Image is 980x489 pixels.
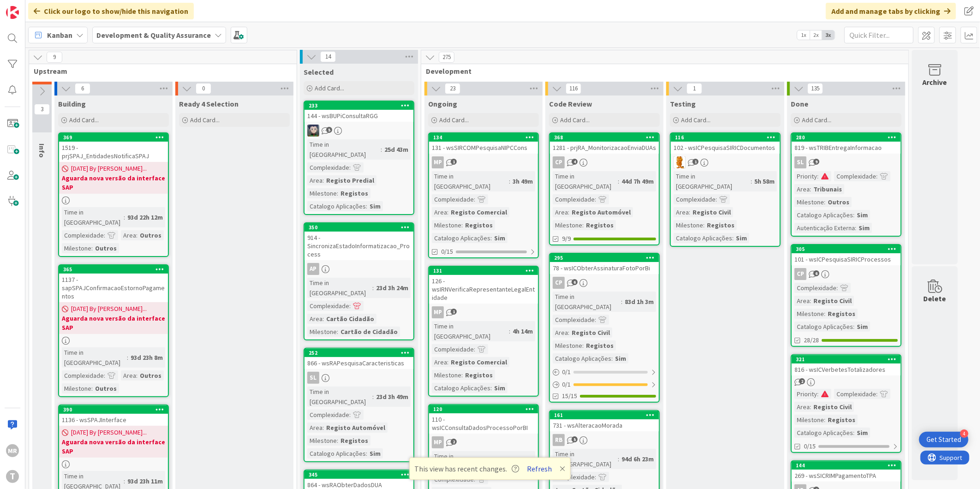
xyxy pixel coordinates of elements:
a: 280819 - wsTRIBEntregaInformacaoSLPriority:Complexidade:Area:TribunaisMilestone:OutrosCatalogo Ap... [791,132,902,237]
span: : [810,296,811,306]
div: Time in [GEOGRAPHIC_DATA] [674,171,751,191]
div: Registo Comercial [448,357,509,367]
div: Catalogo Aplicações [795,322,853,332]
span: : [461,220,463,230]
span: 1 [451,309,457,315]
div: Catalogo Aplicações [432,383,490,393]
div: 4h 14m [510,326,535,336]
div: SL [305,372,413,384]
span: : [824,415,825,425]
div: Tribunais [811,184,844,194]
div: SL [307,372,319,384]
div: 23d 3h 24m [374,283,411,293]
b: Aguarda nova versão da interface SAP [62,314,165,332]
span: : [876,389,878,399]
div: Time in [GEOGRAPHIC_DATA] [307,139,381,160]
span: : [568,328,569,338]
div: 365 [63,266,168,273]
div: MP [432,156,444,168]
div: CP [550,277,659,289]
div: Area [432,207,447,217]
div: Area [795,184,810,194]
div: Sim [856,223,872,233]
div: Autenticação Externa [795,223,855,233]
div: Milestone [307,188,337,198]
div: Priority [795,171,817,181]
span: 1 [693,159,699,165]
div: MP [429,156,538,168]
div: 134 [429,133,538,142]
div: 161 [554,412,659,418]
span: 0 / 1 [562,367,571,377]
div: CP [553,277,565,289]
div: Milestone [795,415,824,425]
span: : [372,392,374,402]
div: Area [121,370,136,381]
div: CP [795,268,807,280]
span: : [582,340,584,351]
span: : [595,315,596,325]
div: Milestone [553,340,582,351]
div: 0/1 [550,366,659,378]
div: 368 [550,133,659,142]
div: 3h 49m [510,176,535,186]
div: Cartão de Cidadão [338,327,400,337]
span: : [732,233,734,243]
div: 280 [796,134,901,141]
div: Outros [137,370,164,381]
img: LS [307,125,319,137]
div: 252866 - wsRAPesquisaCaracteristicas [305,349,413,369]
div: 305 [796,246,901,252]
div: 3681281 - prjRA_MonitorizacaoEnviaDUAs [550,133,659,154]
span: Add Card... [315,84,344,92]
a: 305101 - wsICPesquisaSIRICProcessosCPComplexidade:Area:Registo CivilMilestone:RegistosCatalogo Ap... [791,244,902,347]
div: 116 [675,134,780,141]
span: Add Card... [439,116,469,124]
div: 368 [554,134,659,141]
div: 233144 - wsBUPiConsultaRGG [305,101,413,122]
div: 295 [554,255,659,261]
span: : [810,184,811,194]
div: Registo Civil [690,207,733,217]
div: 131 - wsSIRCOMPesquisaNIPCCons [429,142,538,154]
span: : [127,352,128,363]
div: Complexidade [674,194,716,204]
div: 134 [433,134,538,141]
span: : [91,383,93,394]
span: : [447,357,448,367]
div: MP [429,306,538,318]
span: 15/15 [562,391,577,401]
div: Milestone [795,309,824,319]
div: Complexidade [62,230,104,240]
div: 126 - wsIRNVerificaRepresentanteLegalEntidade [429,275,538,304]
span: : [509,176,510,186]
a: 3691519 - prjSPAJ_EntidadesNotificaSPAJ[DATE] By [PERSON_NAME]...Aguarda nova versão da interface... [58,132,169,257]
div: Area [795,296,810,306]
div: RL [671,156,780,168]
div: Area [307,175,323,185]
div: 1281 - prjRA_MonitorizacaoEnviaDUAs [550,142,659,154]
div: Registos [825,309,858,319]
div: Complexidade [795,283,837,293]
div: 369 [63,134,168,141]
span: : [824,309,825,319]
div: 134131 - wsSIRCOMPesquisaNIPCCons [429,133,538,154]
span: [DATE] By [PERSON_NAME]... [71,164,147,173]
div: Complexidade [553,315,595,325]
span: : [810,402,811,412]
span: : [509,326,510,336]
div: Registo Automóvel [324,423,388,433]
div: Outros [137,230,164,240]
div: 29578 - wsICObterAssinaturaFotoPorBi [550,254,659,274]
span: : [853,210,855,220]
a: 3651137 - sapSPAJConfirmacaoEstornoPagamentos[DATE] By [PERSON_NAME]...Aguarda nova versão da int... [58,264,169,397]
div: Outros [825,197,852,207]
span: 9/9 [562,234,571,244]
div: 120 [433,406,538,412]
div: Sim [492,233,508,243]
div: 44d 7h 49m [619,176,656,186]
span: 4 [572,159,578,165]
div: 93d 22h 12m [125,212,165,222]
div: Catalogo Aplicações [795,210,853,220]
div: Catalogo Aplicações [795,428,853,438]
